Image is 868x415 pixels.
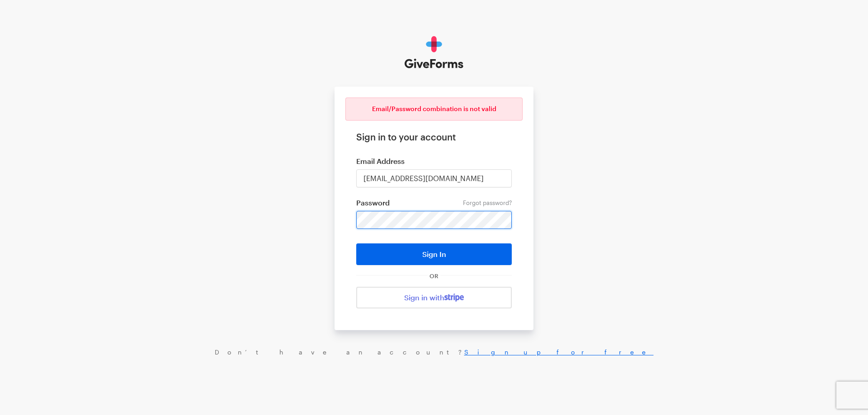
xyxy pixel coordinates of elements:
a: Sign in with [356,287,512,308]
img: GiveForms [405,36,464,69]
a: Sign up for free [464,348,654,356]
label: Password [356,198,512,207]
span: OR [428,272,440,280]
a: Forgot password? [463,199,512,206]
button: Sign In [356,243,512,265]
h1: Sign in to your account [356,131,512,142]
div: Don’t have an account? [9,348,859,356]
label: Email Address [356,157,512,166]
img: stripe-07469f1003232ad58a8838275b02f7af1ac9ba95304e10fa954b414cd571f63b.svg [444,294,464,302]
div: Email/Password combination is not valid [345,98,523,121]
